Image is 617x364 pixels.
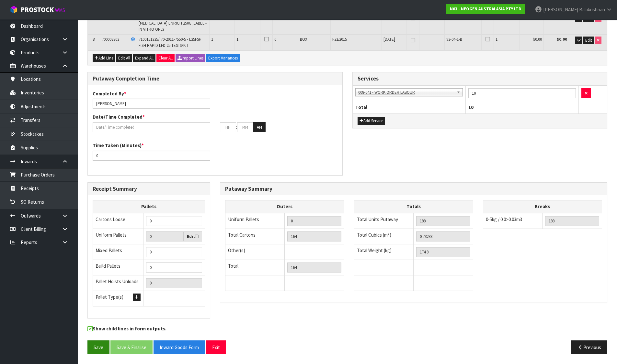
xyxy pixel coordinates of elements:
label: Date/Time Completed [93,113,145,120]
label: Show child lines in form outputs. [87,325,166,334]
span: 1 [496,37,497,42]
span: 7100133299 - [DATE] MDA2 [MEDICAL_DATA] ENRICH 250G ,LABEL - IN VITRO ONLY [139,15,207,32]
label: Completed By [93,90,126,97]
th: Breaks [483,200,602,213]
td: Total Weight (kg) [354,244,414,260]
input: Date/Time completed [93,122,210,132]
span: Expand All [135,55,154,61]
input: MM [237,122,253,132]
span: 2507AY01 [332,15,348,20]
span: 8 [93,37,95,42]
td: Total [225,260,285,275]
button: AM [253,122,266,133]
small: WMS [55,7,65,13]
strong: $0.00 [557,15,567,20]
span: [DATE] [383,37,395,42]
span: 24 [211,15,215,20]
td: Uniform Pallets [93,229,143,244]
button: Export Variances [206,54,240,62]
button: Previous [571,340,607,354]
span: 0 [274,37,276,42]
span: [PERSON_NAME] [543,6,578,13]
td: Total Cubics (m³) [354,229,414,244]
span: 7 [93,15,95,20]
button: Edit [583,37,594,44]
span: 700002285 [102,15,119,20]
button: Inward Goods Form [154,340,205,354]
button: Exit [206,340,226,354]
td: Uniform Pallets [225,213,285,229]
span: 10 [468,104,474,110]
button: Save [87,340,109,354]
td: Pallet Type(s) [93,291,143,306]
input: Manual [146,216,202,226]
input: UNIFORM P LINES [287,216,341,226]
h3: Putaway Completion Time [93,76,337,82]
label: Time Taken (Minutes) [93,142,144,149]
h3: Putaway Summary [225,186,602,192]
button: Save & Finalise [110,340,153,354]
span: 24 [236,15,240,20]
input: UNIFORM P + MIXED P + BUILD P [146,278,202,288]
span: 92-02-1-B [446,15,462,20]
td: Other(s) [225,244,285,260]
td: Total Units Putaway [354,213,414,229]
td: : [236,122,237,133]
th: Total [353,101,466,113]
span: $0.00 [533,37,542,42]
span: 0-5kg / 0.0>0.03m3 [486,216,522,222]
input: Manual [146,262,202,273]
td: Mixed Pallets [93,244,143,260]
input: Time Taken [93,151,210,161]
td: Pallet Hoists Unloads [93,275,143,291]
h3: Receipt Summary [93,186,205,192]
span: Edit [585,37,592,43]
img: cube-alt.png [10,5,18,14]
span: 92-04-1-B [446,37,462,42]
button: Clear All [156,54,175,62]
span: 008-041 - WORK ORDER LABOUR [358,89,454,96]
span: $0.00 [533,15,542,20]
span: ProStock [21,5,54,14]
strong: N03 - NEOGEN AUSTRALASIA PTY LTD [450,6,521,12]
td: Total Cartons [225,229,285,244]
button: Edit All [116,54,132,62]
span: 700002302 [102,37,119,42]
span: FZE2015 [332,37,347,42]
span: 1 [211,37,213,42]
span: Balakrishnan [579,6,605,13]
span: 0 [274,15,276,20]
span: Edit [585,16,592,21]
span: 7100151335/ 70-2011-7550-5 - L25FSH FISH RAPID LFD 25 TESTS/KIT [139,37,201,48]
button: Expand All [133,54,155,62]
label: Edit [187,233,199,240]
button: Add Line [93,54,115,62]
strong: $0.00 [557,37,567,42]
input: OUTERS TOTAL = CTN [287,231,341,241]
th: Totals [354,200,473,213]
h3: Services [358,76,602,82]
td: Build Pallets [93,260,143,275]
span: 1 [236,37,238,42]
span: BOX [300,37,307,42]
input: Manual [146,247,202,257]
button: Add Service [358,117,385,125]
input: Uniform Pallets [146,231,184,241]
span: [DATE] [383,15,395,20]
th: Outers [225,200,344,213]
i: Frozen Goods [131,37,135,42]
span: 24 [496,15,499,20]
th: Pallets [93,200,205,213]
button: Import Lines [176,54,205,62]
a: N03 - NEOGEN AUSTRALASIA PTY LTD [446,4,525,14]
td: Cartons Loose [93,213,143,229]
span: [MEDICAL_DATA] [300,15,329,20]
input: HH [220,122,236,132]
input: TOTAL PACKS [287,262,341,273]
